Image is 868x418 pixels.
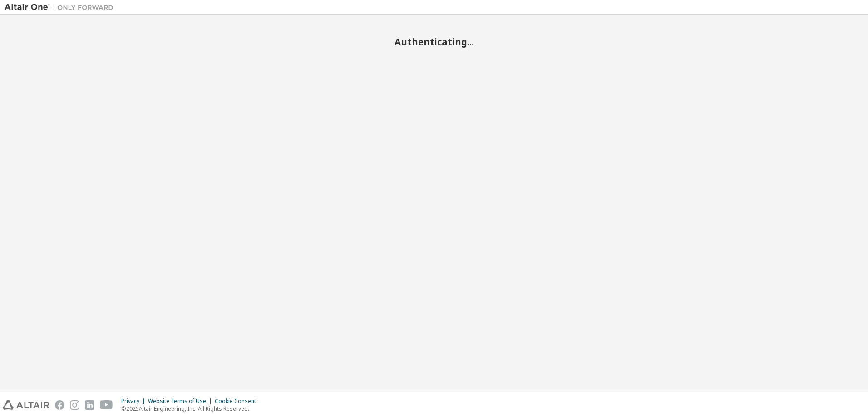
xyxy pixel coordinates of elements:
[100,400,113,410] img: youtube.svg
[121,398,148,405] div: Privacy
[70,400,79,410] img: instagram.svg
[5,36,863,48] h2: Authenticating...
[121,405,261,413] p: © 2025 Altair Engineering, Inc. All Rights Reserved.
[148,398,215,405] div: Website Terms of Use
[85,400,94,410] img: linkedin.svg
[5,3,118,12] img: Altair One
[55,400,64,410] img: facebook.svg
[3,400,49,410] img: altair_logo.svg
[215,398,261,405] div: Cookie Consent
